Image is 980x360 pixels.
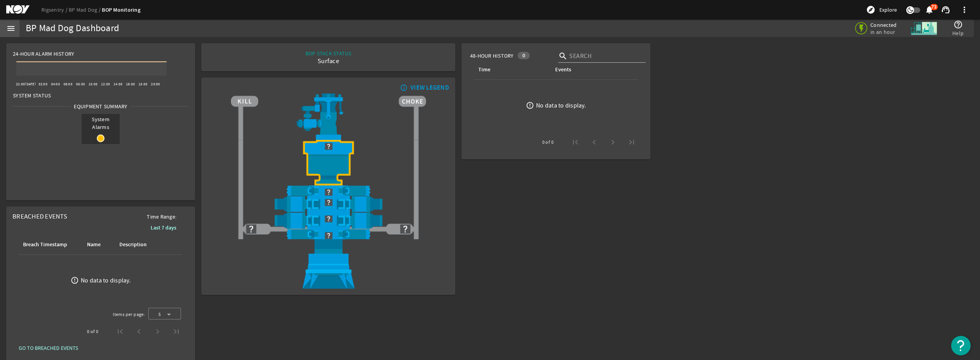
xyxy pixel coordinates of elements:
[863,4,900,16] button: Explore
[12,341,84,355] button: GO TO BREACHED EVENTS
[305,57,352,65] div: Surface
[71,102,130,110] span: Equipment Summary
[399,223,411,235] img: UnknownValve.png
[119,240,147,249] div: Description
[245,223,257,235] img: UnknownValve.png
[81,277,131,284] div: No data to display.
[19,344,78,352] span: GO TO BREACHED EVENTS
[410,84,449,92] div: VIEW LEGEND
[235,157,247,168] img: TransparentStackSlice.png
[231,212,426,225] img: Unknown.png
[41,6,69,13] a: Rigsentry
[138,82,147,86] text: 18:00
[82,114,120,132] span: System Alarms
[12,212,67,221] span: Breached Events
[13,92,51,99] span: System Status
[410,157,422,168] img: TransparentStackSlice.png
[953,20,963,29] mat-icon: help_outline
[87,328,98,335] div: 0 of 0
[952,29,964,37] span: Help
[941,5,950,14] mat-icon: support_agent
[870,28,904,35] span: in an hour
[925,5,934,14] mat-icon: notifications
[69,6,102,13] a: BP Mad Dog
[477,65,545,74] div: Time
[114,82,123,86] text: 14:00
[64,82,73,86] text: 06:00
[536,102,586,109] div: No data to display.
[89,82,98,86] text: 10:00
[558,51,568,61] i: search
[118,240,156,249] div: Description
[555,65,571,74] div: Events
[518,52,530,59] div: 0
[71,276,79,284] mat-icon: error_outline
[13,50,74,58] span: 24-Hour Alarm History
[25,82,36,86] text: [DATE]
[955,0,974,19] button: more_vert
[231,229,426,242] img: Unknown.png
[231,239,426,289] img: WellheadConnector.png
[39,82,48,86] text: 02:00
[554,65,632,74] div: Events
[6,24,16,33] mat-icon: menu
[151,224,176,231] b: Last 7 days
[101,82,110,86] text: 12:00
[470,52,514,60] span: 48-Hour History
[909,14,938,43] img: Skid.svg
[113,311,145,318] div: Items per page:
[231,185,426,198] img: Unknown.png
[126,82,135,86] text: 16:00
[102,6,140,14] a: BOP Monitoring
[398,85,408,91] mat-icon: info_outline
[951,336,971,355] button: Open Resource Center
[26,25,119,32] div: BP Mad Dog Dashboard
[569,51,639,61] input: Search
[925,6,933,14] button: 73
[879,6,897,14] span: Explore
[526,101,534,109] mat-icon: error_outline
[542,138,554,146] div: 0 of 0
[231,140,426,185] img: UpperAnnular_NoValves_Fault.png
[231,94,426,140] img: RiserAdapter.png
[51,82,60,86] text: 04:00
[866,5,875,14] mat-icon: explore
[305,49,352,57] div: BOP STACK STATUS
[231,140,426,153] img: Unknown.png
[151,82,160,86] text: 20:00
[478,65,490,74] div: Time
[22,240,76,249] div: Breach Timestamp
[16,82,25,86] text: 22:00
[76,82,85,86] text: 08:00
[140,213,183,221] span: Time Range:
[23,240,67,249] div: Breach Timestamp
[231,196,426,209] img: Unknown.png
[86,240,109,249] div: Name
[870,21,904,28] span: Connected
[144,221,183,235] button: Last 7 days
[87,240,101,249] div: Name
